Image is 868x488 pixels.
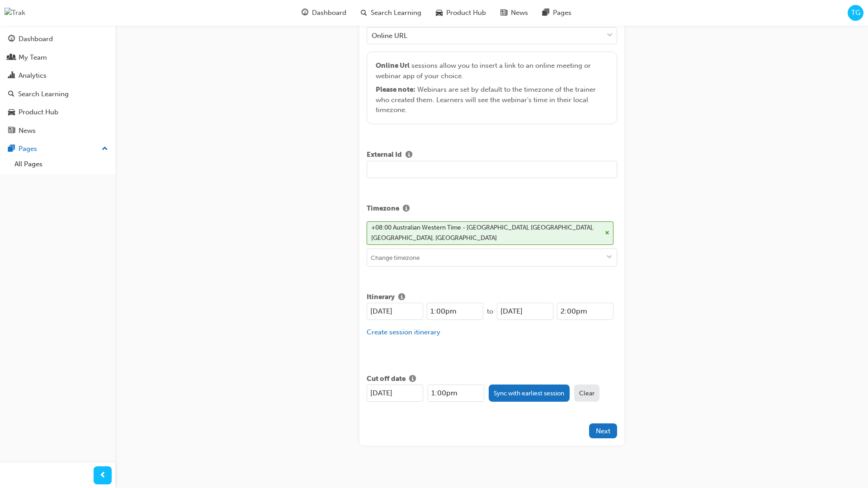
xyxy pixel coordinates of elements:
span: Online Url [376,61,410,70]
input: HH:MM am [427,303,483,320]
span: info-icon [406,151,412,160]
span: cross-icon [605,230,609,236]
a: News [4,122,112,139]
a: All Pages [11,157,112,171]
button: Show info [395,292,409,303]
div: News [19,126,36,136]
a: car-iconProduct Hub [429,4,493,22]
input: DD/MM/YYYY [367,303,423,320]
a: news-iconNews [493,4,535,22]
span: down-icon [606,254,613,262]
span: car-icon [436,7,443,19]
span: info-icon [398,294,405,302]
button: Clear [574,385,600,402]
span: Timezone [367,203,399,215]
button: Sync with earliest session [489,385,570,402]
span: Next [596,427,610,435]
div: Webinars are set by default to the timezone of the trainer who created them. Learners will see th... [376,84,608,115]
span: prev-icon [99,470,106,481]
span: External Id [367,150,402,161]
span: news-icon [500,7,507,19]
button: Next [589,423,617,438]
span: Pages [553,8,571,18]
span: info-icon [409,375,416,384]
span: car-icon [8,108,15,117]
span: Please note : [376,85,415,94]
a: Product Hub [4,104,112,121]
span: pages-icon [8,145,15,153]
a: Analytics [4,67,112,84]
input: Change timezone [367,249,617,266]
button: TG [848,5,863,21]
button: DashboardMy TeamAnalyticsSearch LearningProduct HubNews [4,29,112,141]
button: Create session itinerary [367,327,440,338]
a: guage-iconDashboard [294,4,354,22]
span: guage-icon [8,35,15,43]
input: HH:MM am [428,385,484,402]
a: pages-iconPages [535,4,579,22]
span: guage-icon [302,7,308,19]
a: search-iconSearch Learning [354,4,429,22]
button: Pages [4,141,112,157]
span: up-icon [102,143,108,155]
span: news-icon [8,127,15,135]
span: info-icon [403,205,410,213]
div: sessions allow you to insert a link to an online meeting or webinar app of your choice. [376,61,608,115]
button: toggle menu [602,249,617,266]
div: +08:00 Australian Western Time - [GEOGRAPHIC_DATA], [GEOGRAPHIC_DATA], [GEOGRAPHIC_DATA], [GEOGRA... [371,223,602,243]
span: Product Hub [446,8,486,18]
span: TG [851,8,860,18]
input: HH:MM am [557,303,613,320]
span: chart-icon [8,72,15,80]
img: Trak [5,8,25,18]
span: down-icon [607,30,613,42]
div: Product Hub [19,107,58,117]
div: to [483,306,497,317]
div: Pages [19,144,37,154]
span: pages-icon [542,7,549,19]
div: My Team [19,52,47,63]
button: Show info [399,203,413,215]
a: Search Learning [4,86,112,103]
button: Show info [402,150,416,161]
span: News [511,8,528,18]
input: DD/MM/YYYY [497,303,553,320]
a: My Team [4,49,112,66]
span: search-icon [361,7,367,19]
div: Dashboard [19,34,53,44]
div: Analytics [19,70,47,81]
a: Dashboard [4,31,112,47]
button: Show info [406,374,420,385]
span: search-icon [8,90,14,99]
div: Search Learning [18,89,69,99]
input: DD/MM/YYYY [367,385,423,402]
span: Dashboard [312,8,346,18]
div: Online URL [372,30,407,41]
span: people-icon [8,54,15,62]
span: Search Learning [371,8,421,18]
span: Cut off date [367,374,406,385]
span: Itinerary [367,292,395,303]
